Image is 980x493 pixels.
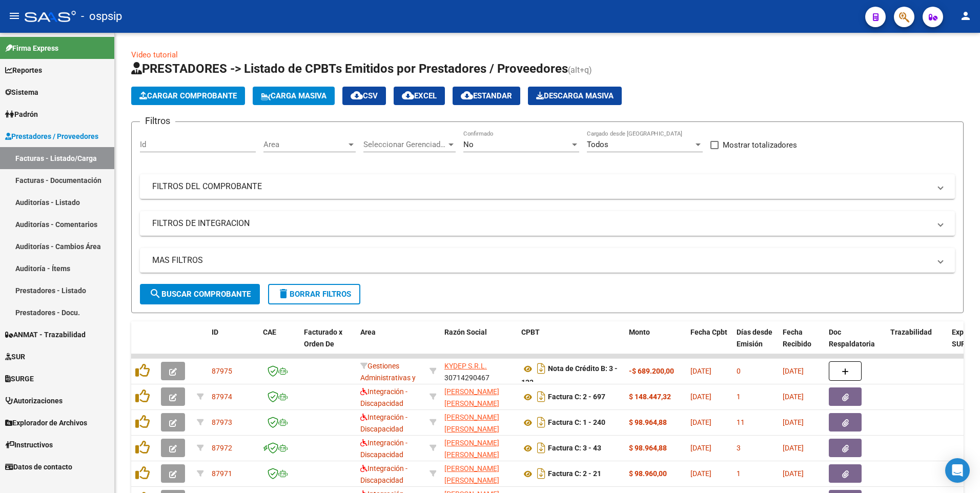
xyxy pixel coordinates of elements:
[140,174,955,199] mat-expansion-panel-header: FILTROS DEL COMPROBANTE
[5,43,58,54] span: Firma Express
[453,87,520,105] button: Estandar
[304,328,342,348] span: Facturado x Orden De
[528,87,622,105] button: Descarga Masiva
[212,328,218,336] span: ID
[690,469,711,478] span: [DATE]
[212,367,232,375] span: 87975
[521,328,540,336] span: CPBT
[548,470,601,478] strong: Factura C: 2 - 21
[131,87,245,105] button: Cargar Comprobante
[140,284,260,304] button: Buscar Comprobante
[444,463,513,484] div: 23345789804
[5,109,38,120] span: Padrón
[5,329,86,340] span: ANMAT - Trazabilidad
[277,287,290,300] mat-icon: delete
[690,393,711,401] span: [DATE]
[959,10,972,22] mat-icon: person
[444,437,513,459] div: 27406711124
[131,61,568,76] span: PRESTADORES -> Listado de CPBTs Emitidos por Prestadores / Proveedores
[5,65,42,76] span: Reportes
[629,469,667,478] strong: $ 98.960,00
[356,321,425,366] datatable-header-cell: Area
[277,290,351,299] span: Borrar Filtros
[783,418,804,426] span: [DATE]
[259,321,300,366] datatable-header-cell: CAE
[535,388,548,405] i: Descargar documento
[783,328,811,348] span: Fecha Recibido
[444,413,499,433] span: [PERSON_NAME] [PERSON_NAME]
[629,367,674,375] strong: -$ 689.200,00
[783,469,804,478] span: [DATE]
[829,328,875,348] span: Doc Respaldatoria
[5,395,63,406] span: Autorizaciones
[783,393,804,401] span: [DATE]
[140,114,175,128] h3: Filtros
[461,91,512,100] span: Estandar
[461,89,473,101] mat-icon: cloud_download
[737,367,741,375] span: 0
[444,362,487,370] span: KYDEP S.R.L.
[568,65,592,75] span: (alt+q)
[444,328,487,336] span: Razón Social
[444,360,513,382] div: 30714290467
[5,439,53,450] span: Instructivos
[521,365,618,387] strong: Nota de Crédito B: 3 - 133
[732,321,779,366] datatable-header-cell: Días desde Emisión
[139,91,237,100] span: Cargar Comprobante
[131,50,178,59] a: Video tutorial
[723,139,797,151] span: Mostrar totalizadores
[149,287,161,300] mat-icon: search
[536,91,614,100] span: Descarga Masiva
[548,419,605,427] strong: Factura C: 1 - 240
[629,444,667,452] strong: $ 98.964,88
[686,321,732,366] datatable-header-cell: Fecha Cpbt
[5,87,38,98] span: Sistema
[263,140,346,149] span: Area
[360,464,407,484] span: Integración - Discapacidad
[5,131,98,142] span: Prestadores / Proveedores
[737,469,741,478] span: 1
[81,5,122,28] span: - ospsip
[690,367,711,375] span: [DATE]
[208,321,259,366] datatable-header-cell: ID
[690,418,711,426] span: [DATE]
[360,413,407,433] span: Integración - Discapacidad
[5,461,72,473] span: Datos de contacto
[737,444,741,452] span: 3
[261,91,326,100] span: Carga Masiva
[783,444,804,452] span: [DATE]
[548,393,605,401] strong: Factura C: 2 - 697
[152,218,930,229] mat-panel-title: FILTROS DE INTEGRACION
[463,140,474,149] span: No
[351,91,378,100] span: CSV
[5,351,25,362] span: SUR
[587,140,608,149] span: Todos
[625,321,686,366] datatable-header-cell: Monto
[253,87,335,105] button: Carga Masiva
[945,458,970,483] div: Open Intercom Messenger
[263,328,276,336] span: CAE
[140,248,955,273] mat-expansion-panel-header: MAS FILTROS
[690,444,711,452] span: [DATE]
[517,321,625,366] datatable-header-cell: CPBT
[737,393,741,401] span: 1
[690,328,727,336] span: Fecha Cpbt
[548,444,601,453] strong: Factura C: 3 - 43
[535,360,548,377] i: Descargar documento
[825,321,886,366] datatable-header-cell: Doc Respaldatoria
[535,440,548,456] i: Descargar documento
[886,321,948,366] datatable-header-cell: Trazabilidad
[394,87,445,105] button: EXCEL
[629,328,650,336] span: Monto
[444,439,499,459] span: [PERSON_NAME] [PERSON_NAME]
[629,418,667,426] strong: $ 98.964,88
[212,393,232,401] span: 87974
[360,387,407,407] span: Integración - Discapacidad
[268,284,360,304] button: Borrar Filtros
[5,417,87,428] span: Explorador de Archivos
[629,393,671,401] strong: $ 148.447,32
[737,418,745,426] span: 11
[360,439,407,459] span: Integración - Discapacidad
[444,387,499,407] span: [PERSON_NAME] [PERSON_NAME]
[783,367,804,375] span: [DATE]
